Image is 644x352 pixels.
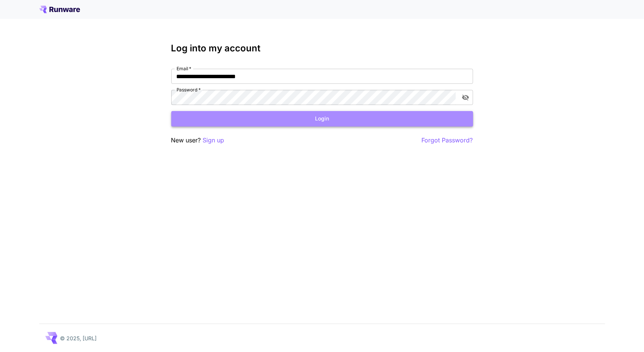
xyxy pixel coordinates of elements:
h3: Log into my account [171,43,473,54]
button: Sign up [203,136,224,145]
button: Login [171,111,473,127]
p: © 2025, [URL] [60,334,97,342]
p: New user? [171,136,224,145]
button: toggle password visibility [459,91,472,104]
label: Email [177,65,191,72]
button: Forgot Password? [422,136,473,145]
label: Password [177,86,201,93]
